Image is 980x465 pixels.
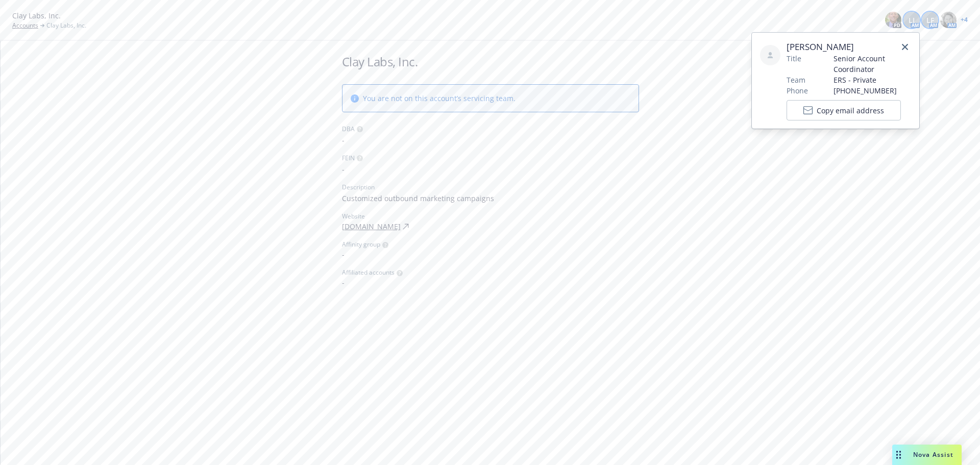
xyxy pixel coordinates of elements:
[834,53,911,75] span: Senior Account Coordinator
[342,221,401,232] a: [DOMAIN_NAME]
[342,268,395,277] span: Affiliated accounts
[834,85,911,96] span: [PHONE_NUMBER]
[342,183,375,192] div: Description
[342,193,639,204] span: Customized outbound marketing campaigns
[787,85,808,96] span: Phone
[787,41,911,53] span: [PERSON_NAME]
[12,10,61,21] span: Clay Labs, Inc.
[342,240,380,249] span: Affinity group
[787,53,801,64] span: Title
[787,75,805,85] span: Team
[961,17,968,23] a: + 4
[342,164,639,175] span: -
[363,93,516,104] span: You are not on this account’s servicing team.
[342,53,639,70] h1: Clay Labs, Inc.
[342,249,639,260] span: -
[892,445,905,465] div: Drag to move
[342,212,639,221] div: Website
[940,12,957,28] img: photo
[817,105,884,116] span: Copy email address
[12,21,38,30] a: Accounts
[834,75,911,85] span: ERS - Private
[342,135,639,145] span: -
[913,450,953,459] span: Nova Assist
[342,277,639,288] span: -
[46,21,86,30] span: Clay Labs, Inc.
[926,15,934,26] span: LF
[342,125,355,134] div: DBA
[885,12,901,28] img: photo
[909,15,915,26] span: LI
[892,445,962,465] button: Nova Assist
[787,100,901,120] button: Copy email address
[899,41,911,53] a: close
[342,154,355,163] div: FEIN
